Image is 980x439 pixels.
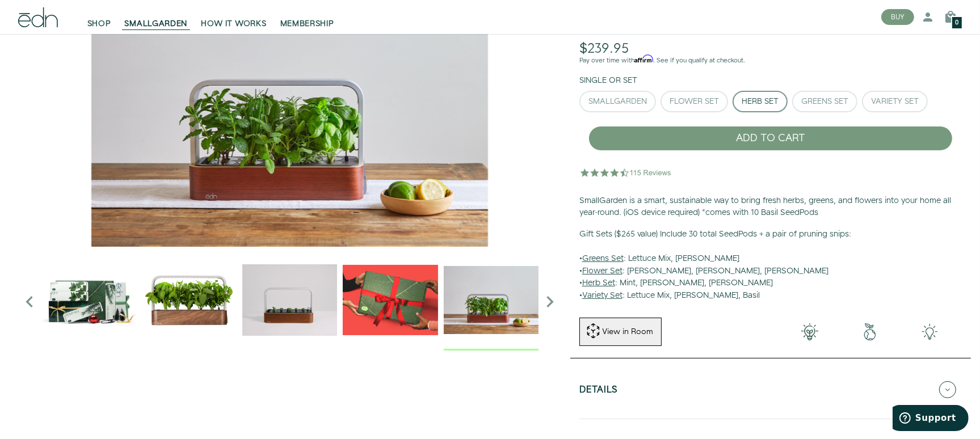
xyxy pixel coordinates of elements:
[588,126,953,151] button: ADD TO CART
[582,290,623,301] u: Variety Set
[840,323,900,340] img: green-earth.png
[670,98,719,105] div: Flower Set
[579,385,618,398] h5: Details
[274,5,341,29] a: MEMBERSHIP
[141,252,236,347] img: Official-EDN-SMALLGARDEN-HERB-HERO-SLV-2000px_1024x.png
[579,17,692,38] h1: SmallGarden
[87,18,111,29] span: SHOP
[343,252,438,347] img: EMAILS_-_Holiday_21_PT1_28_9986b34a-7908-4121-b1c1-9595d1e43abe_1024x.png
[280,18,334,29] span: MEMBERSHIP
[201,18,266,29] span: HOW IT WORKS
[444,252,539,350] div: 4 / 6
[579,229,851,240] b: Gift Sets ($265 value) Include 30 total SeedPods + a pair of pruning snips:
[41,252,136,347] img: edn-holiday-value-herbs-1-square_1000x.png
[118,5,195,29] a: SMALLGARDEN
[733,91,788,112] button: Herb Set
[881,9,914,25] button: BUY
[634,55,653,63] span: Affirm
[742,98,779,105] div: Herb Set
[18,290,41,313] i: Previous slide
[956,20,959,26] span: 0
[579,195,962,220] p: SmallGarden is a smart, sustainable way to bring fresh herbs, greens, and flowers into your home ...
[242,252,337,350] div: 2 / 6
[582,277,615,289] u: Herb Set
[579,161,673,184] img: 4.5 star rating
[579,75,637,86] label: Single or Set
[579,41,629,57] div: $239.95
[242,252,337,347] img: edn-trim-basil.2021-09-07_14_55_24_1024x.gif
[792,91,857,112] button: Greens Set
[588,98,647,105] div: SmallGarden
[125,18,188,29] span: SMALLGARDEN
[444,252,539,347] img: edn-smallgarden-mixed-herbs-table-product-2000px_1024x.jpg
[893,405,969,433] iframe: Opens a widget where you can find more information
[579,56,962,66] p: Pay over time with . See if you qualify at checkout.
[862,91,928,112] button: Variety Set
[194,5,273,29] a: HOW IT WORKS
[579,370,962,410] button: Details
[601,326,654,337] div: View in Room
[582,253,624,264] u: Greens Set
[579,229,962,302] p: • : Lettuce Mix, [PERSON_NAME] • : [PERSON_NAME], [PERSON_NAME], [PERSON_NAME] • : Mint, [PERSON_...
[661,91,728,112] button: Flower Set
[801,98,848,105] div: Greens Set
[582,265,623,277] u: Flower Set
[539,290,561,313] i: Next slide
[81,5,118,29] a: SHOP
[780,323,840,340] img: 001-light-bulb.png
[579,318,662,346] button: View in Room
[579,91,656,112] button: SmallGarden
[900,323,960,340] img: edn-smallgarden-tech.png
[343,252,438,350] div: 3 / 6
[141,252,236,350] div: 1 / 6
[871,98,919,105] div: Variety Set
